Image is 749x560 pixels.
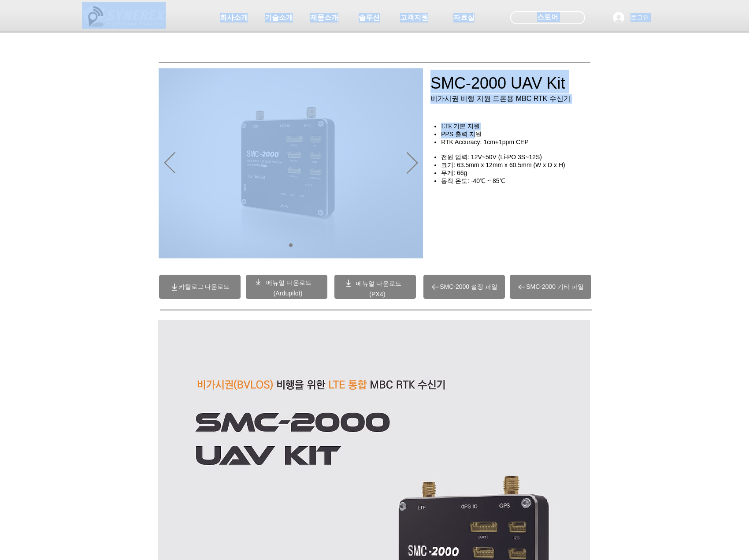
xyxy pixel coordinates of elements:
span: 동작 온도: -40℃ ~ 85℃ [441,177,505,184]
span: 스토어 [537,12,558,22]
iframe: Wix Chat [648,522,749,560]
a: 기술소개 [257,9,301,26]
a: 카탈로그 다운로드 [159,275,241,299]
span: RTK Accuracy: 1cm+1ppm CEP [441,138,529,146]
a: 고객지원 [392,9,436,26]
a: 제품소개 [302,9,346,26]
span: 크기: 63.5mm x 12mm x 60.5mm (W x D x H) [441,161,565,168]
a: 솔루션 [347,9,391,26]
a: SMC-2000 기타 파일 [510,275,591,299]
a: (Ardupilot) [273,290,302,297]
a: (PX4) [369,291,386,298]
img: 씨너렉스_White_simbol_대지 1.png [82,2,166,29]
button: 다음 [407,152,418,175]
a: 01 [289,243,293,247]
span: 솔루션 [359,13,380,22]
span: 자료실 [453,13,475,22]
div: 스토어 [510,11,585,24]
a: 메뉴얼 다운로드 [356,280,401,287]
button: 로그인 [607,9,655,26]
a: 자료실 [442,9,486,26]
nav: 슬라이드 [286,243,296,247]
span: 로그인 [627,13,652,22]
img: SMC2000.jpg [159,68,423,258]
span: 고객지원 [400,13,428,22]
span: SMC-2000 기타 파일 [526,283,584,291]
button: 이전 [164,152,175,175]
span: 회사소개 [220,13,248,22]
span: 제품소개 [310,13,338,22]
a: 회사소개 [212,9,256,26]
span: SMC-2000 설정 파일 [440,283,497,291]
span: 전원 입력: 12V~50V (Li-PO 3S~12S) [441,153,542,161]
a: SMC-2000 설정 파일 [423,275,505,299]
a: 메뉴얼 다운로드 [266,279,311,286]
span: 카탈로그 다운로드 [179,283,230,291]
span: 기술소개 [265,13,293,22]
span: 무게: 66g [441,169,467,176]
div: 슬라이드쇼 [159,68,423,258]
